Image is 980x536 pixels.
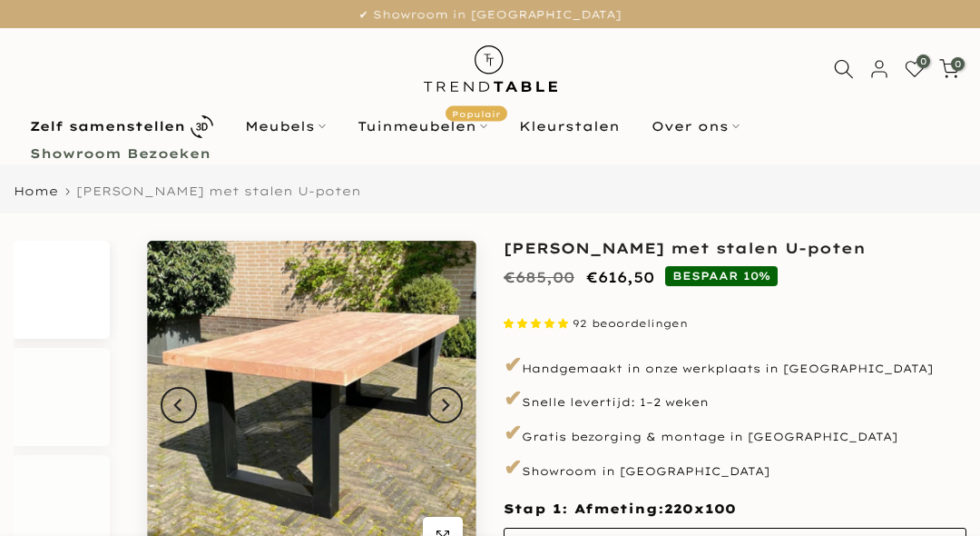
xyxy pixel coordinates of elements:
[504,350,966,381] p: Handgemaakt in onze werkplaats in [GEOGRAPHIC_DATA]
[2,443,93,534] iframe: toggle-frame
[504,268,574,286] del: €685,00
[573,317,688,330] span: 92 beoordelingen
[939,59,959,79] a: 0
[14,111,229,143] a: Zelf samenstellen
[341,115,503,137] a: TuinmeubelenPopulair
[504,351,522,378] span: ✔
[586,264,654,291] ins: €616,50
[504,419,522,446] span: ✔
[23,5,957,25] p: ✔ Showroom in [GEOGRAPHIC_DATA]
[504,452,966,483] p: Showroom in [GEOGRAPHIC_DATA]
[76,184,361,198] span: [PERSON_NAME] met stalen U-poten
[504,418,966,449] p: Gratis bezorging & montage in [GEOGRAPHIC_DATA]
[905,59,925,79] a: 0
[14,185,58,197] a: Home
[504,241,966,255] h1: [PERSON_NAME] met stalen U-poten
[503,115,635,137] a: Kleurstalen
[411,28,570,109] img: trend-table
[916,55,930,68] span: 0
[30,120,185,133] b: Zelf samenstellen
[504,384,522,412] span: ✔
[14,143,226,164] a: Showroom Bezoeken
[664,501,736,519] span: 220x100
[665,266,778,286] span: BESPAAR 10%
[504,317,573,330] span: 4.87 stars
[951,57,965,71] span: 0
[446,106,507,122] span: Populair
[30,147,211,160] b: Showroom Bezoeken
[161,387,197,423] button: Previous
[426,387,463,423] button: Next
[229,115,341,137] a: Meubels
[504,383,966,414] p: Snelle levertijd: 1–2 weken
[504,453,522,481] span: ✔
[635,115,755,137] a: Over ons
[504,501,736,517] span: Stap 1: Afmeting:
